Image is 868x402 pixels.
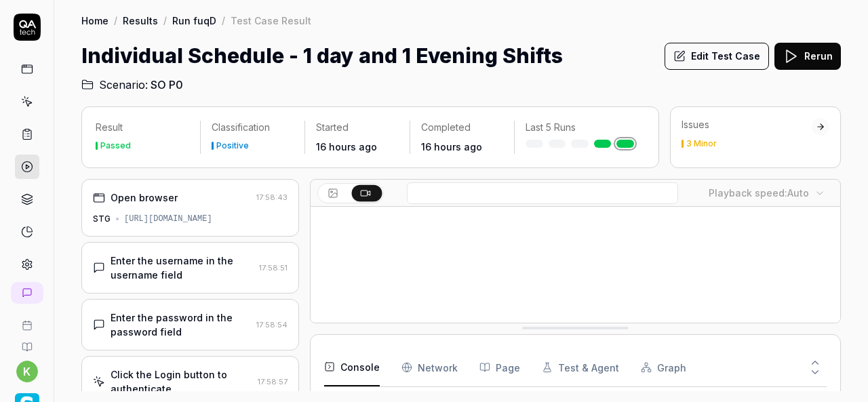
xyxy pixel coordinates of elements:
[5,331,48,353] a: Documentation
[93,213,111,225] div: STG
[526,121,634,134] p: Last 5 Runs
[665,43,769,70] button: Edit Test Case
[682,118,812,132] div: Issues
[256,320,288,329] time: 17:58:54
[96,77,148,93] span: Scenario:
[686,140,717,148] div: 3 Minor
[111,190,178,205] div: Open browser
[641,348,686,386] button: Graph
[222,14,225,27] div: /
[709,186,809,200] div: Playback speed:
[479,348,520,386] button: Page
[421,121,503,134] p: Completed
[172,14,216,27] a: Run fuqD
[163,14,167,27] div: /
[259,263,288,273] time: 17:58:51
[5,309,48,331] a: Book a call with us
[401,348,458,386] button: Network
[124,213,212,225] div: [URL][DOMAIN_NAME]
[16,361,38,382] button: k
[316,141,377,153] time: 16 hours ago
[81,77,183,93] a: Scenario:SO P0
[123,14,158,27] a: Results
[81,41,563,71] h1: Individual Schedule - 1 day and 1 Evening Shifts
[81,14,108,27] a: Home
[256,193,288,202] time: 17:58:43
[111,310,251,339] div: Enter the password in the password field
[111,367,252,396] div: Click the Login button to authenticate
[151,77,183,93] span: SO P0
[774,43,841,70] button: Rerun
[111,254,254,282] div: Enter the username in the username field
[542,348,619,386] button: Test & Agent
[114,14,117,27] div: /
[421,141,482,153] time: 16 hours ago
[324,348,380,386] button: Console
[231,14,311,27] div: Test Case Result
[100,142,131,150] div: Passed
[212,121,294,134] p: Classification
[316,121,398,134] p: Started
[216,142,249,150] div: Positive
[258,377,288,386] time: 17:58:57
[11,282,43,304] a: New conversation
[96,121,189,134] p: Result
